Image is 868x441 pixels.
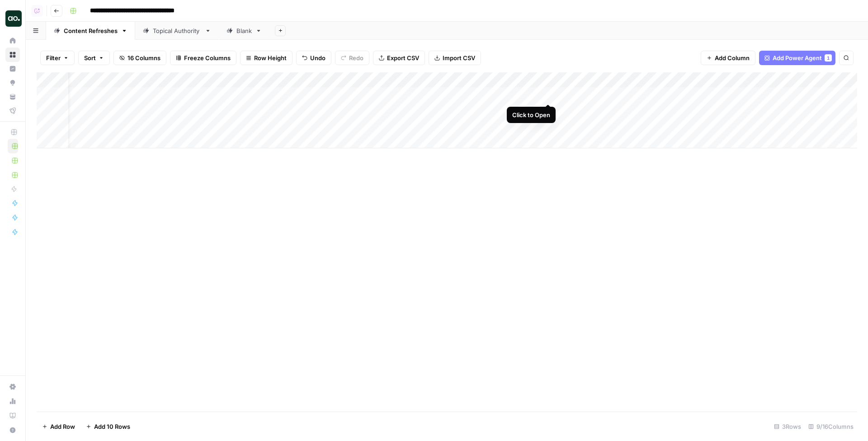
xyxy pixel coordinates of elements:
[5,379,20,394] a: Settings
[80,419,136,434] button: Add 10 Rows
[236,26,252,35] div: Blank
[153,26,201,35] div: Topical Authority
[46,22,135,40] a: Content Refreshes
[443,53,475,62] span: Import CSV
[219,22,269,40] a: Blank
[701,51,755,65] button: Add Column
[5,10,22,27] img: Nick's Workspace Logo
[127,53,160,62] span: 16 Columns
[335,51,369,65] button: Redo
[113,51,166,65] button: 16 Columns
[773,53,822,62] span: Add Power Agent
[5,76,20,90] a: Opportunities
[5,90,20,104] a: Your Data
[5,408,20,423] a: Learning Hub
[46,53,61,62] span: Filter
[805,419,857,434] div: 9/16 Columns
[184,53,231,62] span: Freeze Columns
[5,47,20,62] a: Browse
[170,51,236,65] button: Freeze Columns
[770,419,805,434] div: 3 Rows
[64,26,118,35] div: Content Refreshes
[78,51,110,65] button: Sort
[84,53,96,62] span: Sort
[827,54,830,62] span: 1
[387,53,419,62] span: Export CSV
[50,422,75,431] span: Add Row
[240,51,292,65] button: Row Height
[373,51,425,65] button: Export CSV
[310,53,325,62] span: Undo
[296,51,331,65] button: Undo
[512,110,550,119] div: Click to Open
[40,51,75,65] button: Filter
[5,394,20,408] a: Usage
[5,7,20,30] button: Workspace: Nick's Workspace
[349,53,363,62] span: Redo
[759,51,835,65] button: Add Power Agent1
[5,104,20,118] a: Flightpath
[5,423,20,437] button: Help + Support
[825,54,832,62] div: 1
[5,62,20,76] a: Insights
[5,33,20,48] a: Home
[94,422,130,431] span: Add 10 Rows
[37,419,80,434] button: Add Row
[715,53,750,62] span: Add Column
[429,51,481,65] button: Import CSV
[254,53,287,62] span: Row Height
[135,22,219,40] a: Topical Authority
